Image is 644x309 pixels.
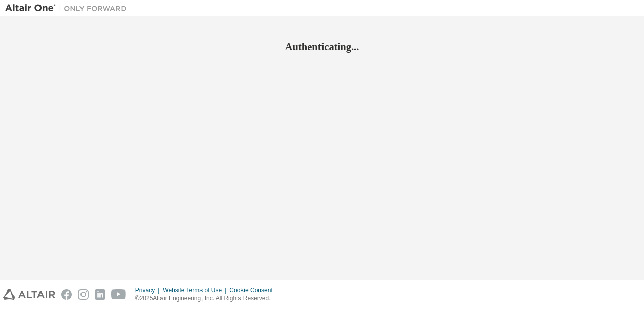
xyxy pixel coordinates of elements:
div: Website Terms of Use [163,286,229,294]
img: youtube.svg [111,289,126,300]
img: altair_logo.svg [3,289,55,300]
img: Altair One [5,3,132,13]
div: Cookie Consent [229,286,278,294]
div: Privacy [135,286,163,294]
img: linkedin.svg [95,289,105,300]
img: instagram.svg [78,289,89,300]
p: © 2025 Altair Engineering, Inc. All Rights Reserved. [135,294,279,303]
h2: Authenticating... [5,40,639,53]
img: facebook.svg [61,289,72,300]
